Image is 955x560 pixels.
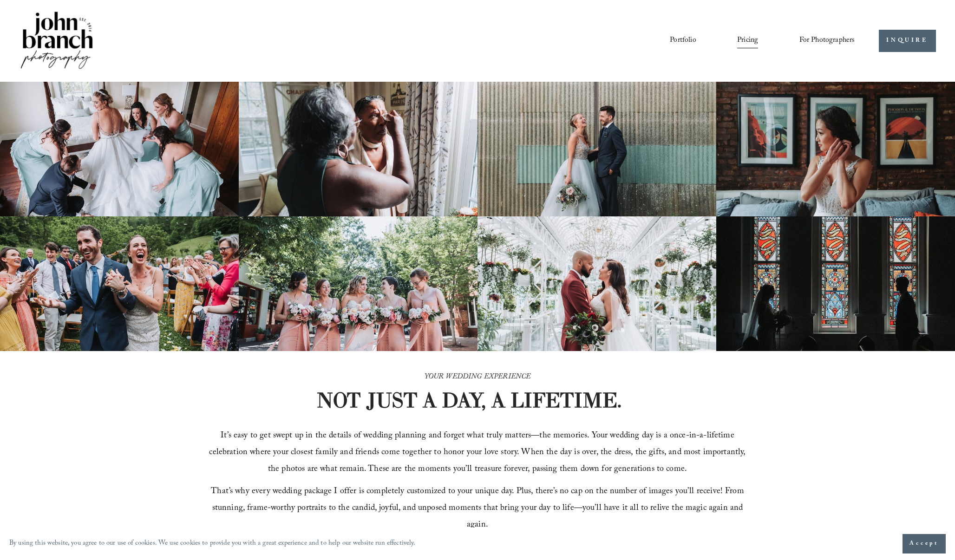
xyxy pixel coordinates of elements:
span: It’s easy to get swept up in the details of wedding planning and forget what truly matters—the me... [209,429,748,477]
span: That’s why every wedding package I offer is completely customized to your unique day. Plus, there... [211,485,746,533]
a: Pricing [737,33,758,49]
button: Accept [903,534,946,553]
img: Bride and groom standing in an elegant greenhouse with chandeliers and lush greenery. [477,216,716,351]
span: For Photographers [799,33,855,48]
a: Portfolio [670,33,696,49]
strong: NOT JUST A DAY, A LIFETIME. [316,387,622,413]
em: YOUR WEDDING EXPERIENCE [425,371,531,384]
img: A bride and four bridesmaids in pink dresses, holding bouquets with pink and white flowers, smili... [239,216,477,351]
a: folder dropdown [799,33,855,49]
p: By using this website, you agree to our use of cookies. We use cookies to provide you with a grea... [9,537,416,551]
span: Accept [909,539,939,548]
img: A bride and groom standing together, laughing, with the bride holding a bouquet in front of a cor... [477,82,716,216]
img: Silhouettes of a bride and groom facing each other in a church, with colorful stained glass windo... [716,216,955,351]
a: INQUIRE [879,30,936,52]
img: Woman applying makeup to another woman near a window with floral curtains and autumn flowers. [239,82,477,216]
img: Bride adjusting earring in front of framed posters on a brick wall. [716,82,955,216]
img: John Branch IV Photography [19,10,94,72]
